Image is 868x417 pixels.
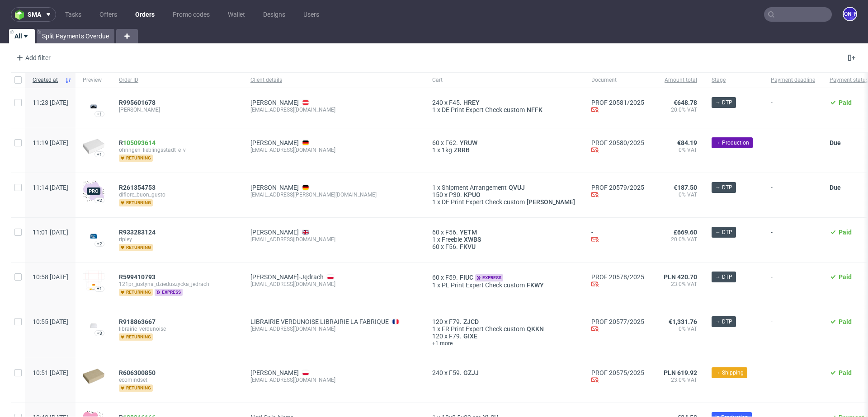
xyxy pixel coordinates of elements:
a: PROF 20577/2025 [591,318,644,325]
span: F59. [445,274,458,281]
a: R995601678 [119,99,157,106]
span: 1 [432,146,436,154]
a: Users [298,7,325,22]
a: QKKN [525,325,546,333]
a: PROF 20578/2025 [591,273,644,281]
a: NFFK [525,106,544,113]
span: 60 [432,139,439,146]
span: 150 [432,191,443,198]
span: → Production [715,139,749,147]
button: sma [11,7,56,22]
a: [PERSON_NAME]-Jędrach [250,273,324,281]
a: All [9,29,35,43]
span: 1 [432,236,436,243]
span: Created at [33,76,61,84]
span: F56. [445,243,458,250]
span: 11:14 [DATE] [33,184,68,191]
a: [PERSON_NAME] [525,198,577,206]
a: PROF 20579/2025 [591,184,644,191]
div: +3 [97,331,102,336]
span: 1 [432,106,436,113]
span: - [771,139,815,162]
span: - [771,184,815,206]
span: F79. [449,333,462,340]
a: FKWY [525,281,546,289]
span: €648.78 [674,99,697,106]
span: - [771,229,815,251]
div: x [432,229,577,236]
span: → DTP [715,318,732,326]
span: FIUC [458,274,475,281]
span: Paid [839,99,852,106]
span: ZRRB [452,146,472,154]
span: 10:55 [DATE] [33,318,68,325]
a: LIBRAIRIE VERDUNOISE LIBRAIRIE LA FABRIQUE [250,318,389,325]
a: HREY [462,99,481,106]
span: 10:51 [DATE] [33,369,68,376]
a: QVUJ [507,184,527,191]
a: XWBS [462,236,483,243]
a: FKVU [458,243,477,250]
a: [PERSON_NAME] [250,369,299,376]
span: Preview [83,76,104,84]
div: x [432,318,577,325]
div: +2 [97,241,102,246]
span: €187.50 [674,184,697,191]
div: Add filter [13,51,52,65]
span: R918863667 [119,318,156,325]
a: PROF 20580/2025 [591,139,644,146]
div: x [432,184,577,191]
span: Paid [839,369,852,376]
a: PROF 20575/2025 [591,369,644,376]
a: R933283124 [119,229,157,236]
span: librairie_verdunoise [119,325,236,333]
div: +2 [97,198,102,203]
span: 1 [432,184,436,191]
span: ecomindset [119,376,236,384]
span: - [771,369,815,392]
span: 120 [432,318,443,325]
div: x [432,369,577,376]
span: Document [591,76,644,84]
a: Offers [94,7,123,22]
div: x [432,273,577,281]
img: version_two_editor_design [83,100,104,112]
span: - [771,99,815,117]
div: [EMAIL_ADDRESS][PERSON_NAME][DOMAIN_NAME] [250,191,418,198]
span: R [119,139,156,146]
div: [EMAIL_ADDRESS][DOMAIN_NAME] [250,281,418,288]
span: 0% VAT [659,146,697,154]
span: ripley [119,236,236,243]
a: R918863667 [119,318,157,325]
span: express [155,289,183,296]
div: +1 [97,152,102,157]
span: Amount total [659,76,697,84]
div: x [432,99,577,106]
span: 1 [432,281,436,289]
span: P30. [449,191,462,198]
div: x [432,243,577,250]
div: x [432,106,577,113]
span: 0% VAT [659,325,697,333]
div: x [432,139,577,146]
a: GIXE [462,333,479,340]
img: pro-icon.017ec5509f39f3e742e3.png [83,180,104,202]
span: €84.19 [677,139,697,146]
div: [EMAIL_ADDRESS][DOMAIN_NAME] [250,376,418,384]
span: R599410793 [119,273,156,281]
a: PROF 20581/2025 [591,99,644,106]
span: difiore_buon_gusto [119,191,236,198]
div: x [432,281,577,289]
span: 240 [432,99,443,106]
span: express [475,274,503,281]
img: version_two_editor_design [83,319,104,332]
span: YRUW [458,139,479,146]
a: Wallet [222,7,250,22]
div: +1 [97,286,102,291]
span: → Shipping [715,369,744,377]
span: PLN 420.70 [664,273,697,281]
span: Due [830,139,841,146]
div: [EMAIL_ADDRESS][DOMAIN_NAME] [250,146,418,154]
